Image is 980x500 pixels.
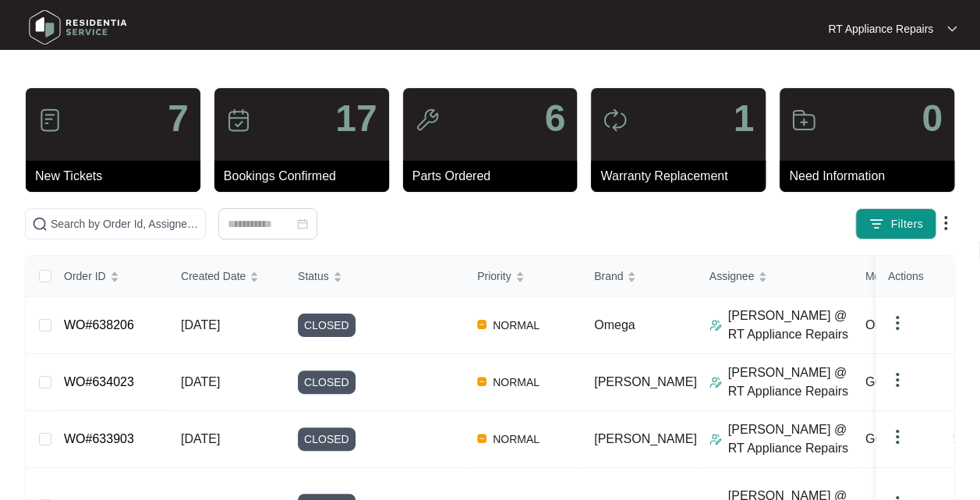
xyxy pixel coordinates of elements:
img: dropdown arrow [888,314,907,332]
span: CLOSED [298,371,356,394]
a: WO#633903 [64,432,134,445]
img: icon [415,108,440,133]
img: dropdown arrow [888,371,907,389]
p: Parts Ordered [412,167,578,186]
input: Search by Order Id, Assignee Name, Customer Name, Brand and Model [51,215,199,232]
p: New Tickets [35,167,200,186]
img: dropdown arrow [888,427,907,446]
img: residentia service logo [23,4,133,51]
th: Actions [876,256,953,297]
a: WO#634023 [64,375,134,388]
p: 6 [545,100,566,137]
p: Bookings Confirmed [224,167,389,186]
p: 17 [335,100,377,137]
p: 7 [168,100,189,137]
p: 0 [922,100,943,137]
img: dropdown arrow [947,25,957,33]
th: Status [285,256,465,297]
img: Assigner Icon [709,319,722,332]
span: [DATE] [181,318,220,332]
p: RT Appliance Repairs [828,21,933,37]
img: icon [603,108,628,133]
img: Vercel Logo [477,320,486,329]
span: Order ID [64,268,106,285]
img: icon [37,108,62,133]
img: search-icon [32,216,48,232]
th: Order ID [51,256,168,297]
span: Created Date [181,268,246,285]
th: Assignee [697,256,853,297]
button: filter iconFilters [855,208,936,239]
span: Brand [594,268,623,285]
span: CLOSED [298,314,356,337]
img: Vercel Logo [477,434,486,443]
img: filter icon [869,216,884,232]
span: Model [865,268,895,285]
th: Created Date [168,256,285,297]
p: [PERSON_NAME] @ RT Appliance Repairs [728,420,853,458]
span: CLOSED [298,427,356,451]
span: Filters [890,216,923,232]
p: 1 [733,100,754,137]
span: Status [298,268,329,285]
a: WO#638206 [64,318,134,332]
img: Assigner Icon [709,376,722,388]
p: Need Information [789,167,954,186]
img: icon [791,108,816,133]
p: [PERSON_NAME] @ RT Appliance Repairs [728,307,853,344]
span: Omega [594,318,635,332]
img: dropdown arrow [936,214,955,232]
span: [PERSON_NAME] [594,432,697,445]
th: Priority [465,256,582,297]
span: Priority [477,268,511,285]
span: [PERSON_NAME] [594,375,697,388]
th: Brand [582,256,697,297]
p: [PERSON_NAME] @ RT Appliance Repairs [728,363,853,401]
span: [DATE] [181,432,220,445]
p: Warranty Replacement [600,167,766,186]
img: Assigner Icon [709,433,722,445]
span: Assignee [709,268,755,285]
span: [DATE] [181,375,220,388]
img: Vercel Logo [477,377,486,386]
span: NORMAL [486,373,546,392]
span: NORMAL [486,316,546,335]
img: icon [226,108,251,133]
span: NORMAL [486,430,546,449]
